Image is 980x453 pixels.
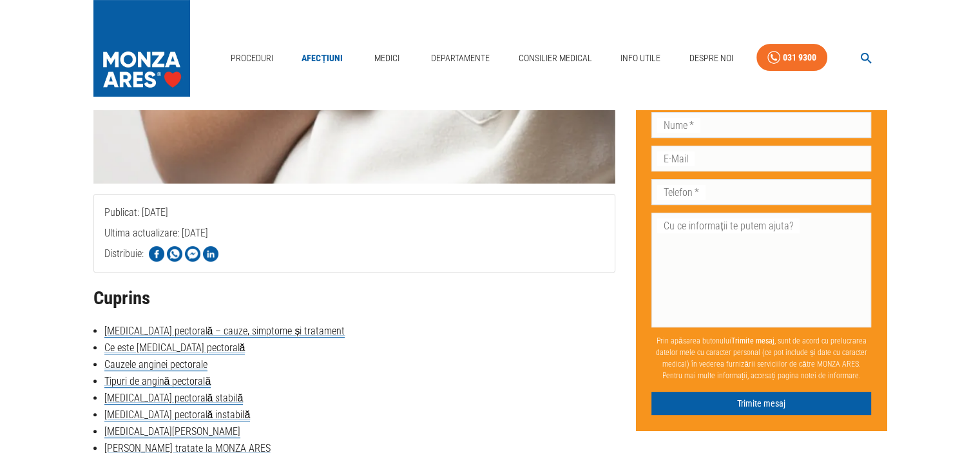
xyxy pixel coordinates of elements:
[104,206,168,270] span: Publicat: [DATE]
[185,246,200,262] img: Share on Facebook Messenger
[684,45,738,72] a: Despre Noi
[104,246,144,262] p: Distribuie:
[203,246,218,262] img: Share on LinkedIn
[167,246,182,262] img: Share on WhatsApp
[104,358,207,371] a: Cauzele anginei pectorale
[104,342,245,354] a: Ce este [MEDICAL_DATA] pectorală
[93,288,616,309] h2: Cuprins
[615,45,666,72] a: Info Utile
[426,45,495,72] a: Departamente
[104,375,211,388] a: Tipuri de angină pectorală
[513,45,597,72] a: Consilier Medical
[783,50,816,66] div: 031 9300
[104,227,208,291] span: Ultima actualizare: [DATE]
[104,409,251,421] a: [MEDICAL_DATA] pectorală instabilă
[651,330,871,387] p: Prin apăsarea butonului , sunt de acord cu prelucrarea datelor mele cu caracter personal (ce pot ...
[149,246,164,262] img: Share on Facebook
[756,44,827,72] a: 031 9300
[296,45,348,72] a: Afecțiuni
[226,45,278,72] a: Proceduri
[366,45,407,72] a: Medici
[651,392,871,416] button: Trimite mesaj
[731,336,774,345] b: Trimite mesaj
[104,325,345,338] a: [MEDICAL_DATA] pectorală – cauze, simptome și tratament
[104,392,244,405] a: [MEDICAL_DATA] pectorală stabilă
[104,425,240,438] a: [MEDICAL_DATA][PERSON_NAME]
